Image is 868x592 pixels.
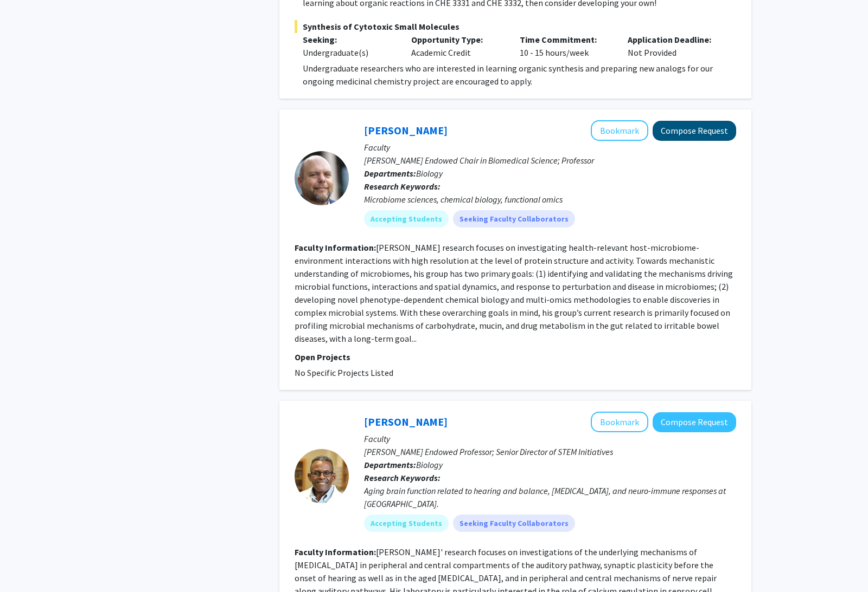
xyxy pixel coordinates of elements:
[520,33,612,46] p: Time Commitment:
[295,547,376,557] b: Faculty Information:
[8,543,46,584] iframe: Chat
[512,33,620,59] div: 10 - 15 hours/week
[364,168,416,179] b: Departments:
[295,242,733,344] fg-read-more: [PERSON_NAME] research focuses on investigating health-relevant host-microbiome-environment inter...
[364,484,736,510] div: Aging brain function related to hearing and balance, [MEDICAL_DATA], and neuro-immune responses a...
[416,459,443,470] span: Biology
[453,515,575,532] mat-chip: Seeking Faculty Collaborators
[453,210,575,227] mat-chip: Seeking Faculty Collaborators
[303,62,736,88] p: Undergraduate researchers who are interested in learning organic synthesis and preparing new anal...
[591,412,648,432] button: Add Dwayne Simmons to Bookmarks
[620,33,728,59] div: Not Provided
[364,181,441,192] b: Research Keywords:
[403,33,512,59] div: Academic Credit
[303,46,395,59] div: Undergraduate(s)
[591,120,648,141] button: Add Aaron Wright to Bookmarks
[364,432,736,445] p: Faculty
[295,350,736,363] p: Open Projects
[295,242,376,253] b: Faculty Information:
[416,168,443,179] span: Biology
[295,367,393,378] span: No Specific Projects Listed
[364,472,441,483] b: Research Keywords:
[364,123,448,137] a: [PERSON_NAME]
[364,415,448,428] a: [PERSON_NAME]
[364,154,736,167] p: [PERSON_NAME] Endowed Chair in Biomedical Science; Professor
[628,33,720,46] p: Application Deadline:
[653,412,736,432] button: Compose Request to Dwayne Simmons
[364,515,449,532] mat-chip: Accepting Students
[411,33,503,46] p: Opportunity Type:
[303,33,395,46] p: Seeking:
[364,459,416,470] b: Departments:
[364,210,449,227] mat-chip: Accepting Students
[364,445,736,458] p: [PERSON_NAME] Endowed Professor; Senior Director of STEM Initiatives
[295,20,736,33] span: Synthesis of Cytotoxic Small Molecules
[653,121,736,141] button: Compose Request to Aaron Wright
[364,193,736,206] div: Microbiome sciences, chemical biology, functional omics
[364,141,736,154] p: Faculty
